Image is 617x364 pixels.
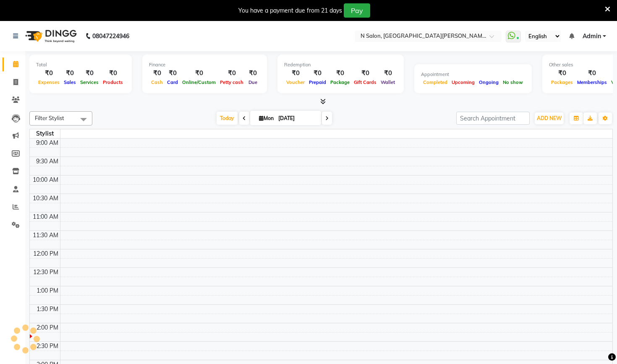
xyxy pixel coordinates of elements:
span: Cash [149,79,165,85]
button: Pay [344,3,370,18]
div: You have a payment due from 21 days [238,6,342,15]
span: Online/Custom [180,79,218,85]
div: 10:30 AM [31,194,60,203]
div: ₹0 [246,68,260,78]
span: Filter Stylist [35,115,64,121]
div: ₹0 [352,68,379,78]
span: Mon [257,115,276,121]
span: Admin [583,32,601,41]
span: Completed [421,79,450,85]
span: Today [217,112,238,125]
span: Packages [549,79,575,85]
input: 2025-09-01 [276,112,318,125]
span: No show [501,79,525,85]
div: ₹0 [149,68,165,78]
div: 2:30 PM [35,342,60,351]
input: Search Appointment [456,112,530,125]
div: 12:00 PM [31,249,60,258]
div: ₹0 [307,68,328,78]
img: logo [21,24,79,48]
span: Services [78,79,101,85]
span: Upcoming [450,79,477,85]
span: Prepaid [307,79,328,85]
div: ₹0 [284,68,307,78]
button: ADD NEW [535,113,564,124]
div: 9:30 AM [34,157,60,166]
div: 2:00 PM [35,323,60,332]
div: ₹0 [36,68,62,78]
div: ₹0 [549,68,575,78]
div: Stylist [30,129,60,138]
div: Redemption [284,61,397,68]
div: Total [36,61,125,68]
div: ₹0 [328,68,352,78]
div: 10:00 AM [31,175,60,184]
div: 9:00 AM [34,139,60,147]
div: ₹0 [165,68,180,78]
div: 1:00 PM [35,286,60,295]
div: 11:30 AM [31,231,60,240]
div: 11:00 AM [31,212,60,221]
div: Appointment [421,71,525,78]
span: Gift Cards [352,79,379,85]
span: Package [328,79,352,85]
div: ₹0 [379,68,397,78]
div: ₹0 [62,68,78,78]
div: ₹0 [101,68,125,78]
div: ₹0 [575,68,609,78]
span: Petty cash [218,79,246,85]
span: Products [101,79,125,85]
div: 1:30 PM [35,305,60,314]
div: 12:30 PM [31,268,60,277]
b: 08047224946 [92,24,129,48]
span: Card [165,79,180,85]
div: ₹0 [218,68,246,78]
span: Memberships [575,79,609,85]
span: Sales [62,79,78,85]
div: ₹0 [180,68,218,78]
span: Expenses [36,79,62,85]
span: Ongoing [477,79,501,85]
div: ₹0 [78,68,101,78]
div: Finance [149,61,260,68]
span: Wallet [379,79,397,85]
span: ADD NEW [537,115,562,121]
span: Due [246,79,259,85]
span: Voucher [284,79,307,85]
